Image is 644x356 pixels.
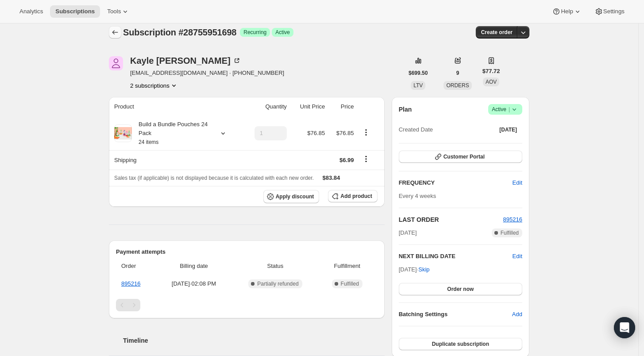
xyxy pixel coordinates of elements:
span: Recurring [243,29,266,36]
button: Order now [399,283,522,295]
span: LTV [413,82,423,89]
span: Subscription #28755951698 [123,27,236,37]
div: Kayle [PERSON_NAME] [130,56,241,65]
a: 895216 [503,216,522,223]
th: Quantity [242,97,289,116]
span: Customer Portal [443,153,485,160]
nav: Pagination [116,299,378,311]
span: Duplicate subscription [432,341,489,348]
span: Sales tax (if applicable) is not displayed because it is calculated with each new order. [114,175,314,181]
button: Skip [413,263,435,277]
span: $699.50 [409,70,428,77]
button: Help [547,5,587,18]
span: Fulfilled [501,229,519,236]
span: AOV [486,79,497,85]
button: [DATE] [494,124,522,136]
button: Product actions [130,81,178,90]
button: Add [507,307,528,321]
span: Every 4 weeks [399,193,436,199]
h6: Batching Settings [399,310,512,319]
span: Kayle Trimboli [109,56,123,70]
span: Add [512,310,522,319]
span: Add product [340,193,372,200]
button: 895216 [503,215,522,224]
span: [DATE] [399,228,417,237]
th: Order [116,256,157,276]
button: Subscriptions [109,26,121,39]
span: $6.99 [339,157,354,163]
h2: Plan [399,105,412,114]
span: Tools [107,8,121,15]
span: | [509,106,510,113]
button: Duplicate subscription [399,338,522,350]
button: Shipping actions [359,154,373,164]
button: Create order [476,26,518,39]
span: Subscriptions [55,8,95,15]
span: Active [275,29,290,36]
span: Skip [418,265,429,274]
span: Settings [603,8,625,15]
span: [DATE] [499,126,517,133]
button: Add product [328,190,377,202]
a: 895216 [121,280,140,287]
span: [EMAIL_ADDRESS][DOMAIN_NAME] · [PHONE_NUMBER] [130,69,284,77]
button: Product actions [359,128,373,137]
button: $699.50 [403,67,433,79]
span: Created Date [399,125,433,134]
span: Apply discount [276,193,314,200]
button: Subscriptions [50,5,100,18]
span: Order now [447,286,474,293]
span: 9 [456,70,459,77]
span: [DATE] · 02:08 PM [159,279,228,288]
span: Edit [513,178,522,187]
th: Price [328,97,356,116]
span: Billing date [159,262,228,271]
button: Analytics [14,5,48,18]
th: Product [109,97,242,116]
span: Fulfillment [322,262,372,271]
h2: LAST ORDER [399,215,503,224]
th: Unit Price [289,97,328,116]
button: Tools [102,5,135,18]
button: Customer Portal [399,151,522,163]
h2: NEXT BILLING DATE [399,252,513,261]
span: Partially refunded [257,280,298,287]
span: Fulfilled [341,280,359,287]
h2: FREQUENCY [399,178,513,187]
span: Active [492,105,519,114]
span: Create order [481,29,513,36]
span: Analytics [19,8,43,15]
div: Open Intercom Messenger [614,317,635,338]
th: Shipping [109,150,242,170]
small: 24 items [139,139,158,145]
span: $76.85 [307,130,325,136]
span: $83.84 [323,174,340,181]
button: Settings [589,5,630,18]
button: Edit [513,252,522,261]
span: $76.85 [336,130,354,136]
span: $77.72 [482,67,500,76]
span: [DATE] · [399,266,430,273]
span: Status [234,262,317,271]
h2: Timeline [123,336,385,345]
span: ORDERS [446,82,469,89]
button: 9 [451,67,465,79]
button: Apply discount [263,190,320,203]
span: Help [561,8,573,15]
div: Build a Bundle Pouches 24 Pack [132,120,212,147]
button: Edit [507,176,528,190]
h2: Payment attempts [116,248,378,256]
